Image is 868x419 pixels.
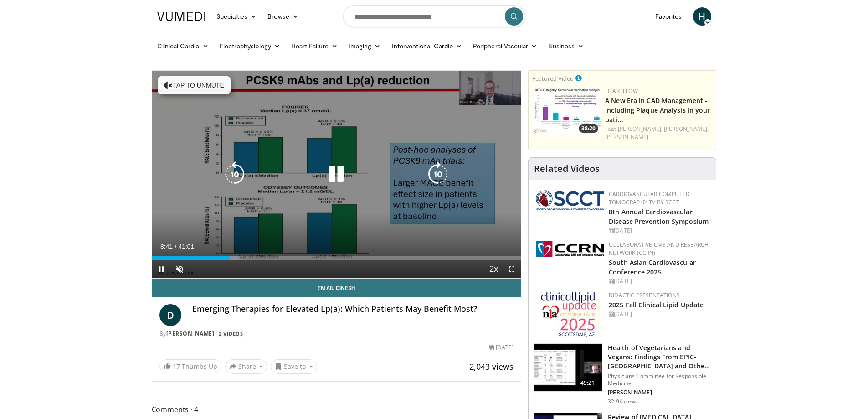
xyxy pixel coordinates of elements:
video-js: Video Player [152,71,521,279]
a: [PERSON_NAME], [618,125,663,133]
a: Collaborative CME and Research Network (CCRN) [609,241,709,257]
a: 8th Annual Cardiovascular Disease Prevention Symposium [609,207,709,226]
div: [DATE] [609,277,709,285]
a: H [693,7,711,26]
span: Comments 4 [152,403,522,415]
a: South Asian Cardiovascular Conference 2025 [609,258,696,276]
a: [PERSON_NAME] [605,133,648,141]
span: 8:41 [160,243,173,250]
a: Interventional Cardio [386,37,468,55]
a: Specialties [211,7,262,26]
a: Email Dinesh [152,279,521,297]
p: Physicians Committee for Responsible Medicine [608,372,710,387]
a: Peripheral Vascular [467,37,543,55]
button: Pause [152,260,170,278]
img: 51a70120-4f25-49cc-93a4-67582377e75f.png.150x105_q85_autocrop_double_scale_upscale_version-0.2.png [536,190,604,210]
img: 738d0e2d-290f-4d89-8861-908fb8b721dc.150x105_q85_crop-smart_upscale.jpg [532,87,601,135]
a: [PERSON_NAME], [664,125,709,133]
button: Save to [271,359,317,374]
h4: Related Videos [534,163,600,174]
div: Feat. [605,125,712,141]
a: Favorites [650,7,688,26]
img: VuMedi Logo [157,12,205,21]
a: Heart Failure [286,37,343,55]
a: 2 Videos [216,330,246,337]
span: 49:21 [577,378,599,388]
div: Progress Bar [152,256,521,260]
a: Clinical Cardio [152,37,214,55]
a: Business [543,37,589,55]
button: Share [225,359,267,374]
a: Heartflow [605,87,638,95]
div: [DATE] [609,310,709,318]
a: Cardiovascular Computed Tomography TV by SCCT [609,190,690,206]
a: A New Era in CAD Management - including Plaque Analysis in your pati… [605,96,710,124]
h4: Emerging Therapies for Elevated Lp(a): Which Patients May Benefit Most? [192,304,514,314]
h3: Health of Vegetarians and Vegans: Findings From EPIC-[GEOGRAPHIC_DATA] and Othe… [608,343,710,371]
a: D [159,304,181,326]
span: 17 [173,362,180,371]
a: Imaging [343,37,386,55]
button: Tap to unmute [158,76,231,94]
button: Fullscreen [503,260,521,278]
a: Electrophysiology [214,37,286,55]
span: 2,043 views [469,361,514,372]
a: 49:21 Health of Vegetarians and Vegans: Findings From EPIC-[GEOGRAPHIC_DATA] and Othe… Physicians... [534,343,710,405]
img: 606f2b51-b844-428b-aa21-8c0c72d5a896.150x105_q85_crop-smart_upscale.jpg [534,344,602,391]
div: By [159,330,514,338]
div: [DATE] [609,227,709,235]
p: [PERSON_NAME] [608,389,710,396]
input: Search topics, interventions [343,5,525,27]
a: 17 Thumbs Up [159,359,221,373]
span: / [175,243,177,250]
small: Featured Video [532,74,574,83]
button: Playback Rate [484,260,503,278]
div: [DATE] [489,343,514,352]
p: 32.9K views [608,398,638,405]
a: 2025 Fall Clinical Lipid Update [609,300,704,309]
a: 38:20 [532,87,601,135]
div: Didactic Presentations [609,291,709,300]
span: 41:01 [178,243,194,250]
button: Unmute [170,260,189,278]
a: [PERSON_NAME] [166,330,215,337]
span: 38:20 [579,124,598,133]
img: a04ee3ba-8487-4636-b0fb-5e8d268f3737.png.150x105_q85_autocrop_double_scale_upscale_version-0.2.png [536,241,604,257]
img: d65bce67-f81a-47c5-b47d-7b8806b59ca8.jpg.150x105_q85_autocrop_double_scale_upscale_version-0.2.jpg [541,291,600,339]
a: Browse [262,7,304,26]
